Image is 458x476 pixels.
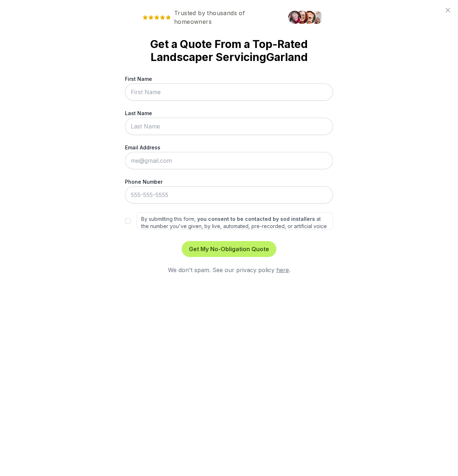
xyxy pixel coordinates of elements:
strong: you consent to be contacted by sod installers [197,216,315,222]
input: 555-555-5555 [125,186,333,204]
input: Last Name [125,118,333,135]
label: First Name [125,75,333,83]
span: Trusted by thousands of homeowners [137,9,284,26]
label: Last Name [125,109,333,117]
strong: Get a Quote From a Top-Rated Landscaper Servicing Garland [137,38,321,64]
input: me@gmail.com [125,152,333,169]
label: Email Address [125,144,333,151]
div: We don't spam. See our privacy policy . [125,266,333,274]
input: First Name [125,83,333,101]
label: By submitting this form, at the number you've given, by live, automated, pre-recorded, or artific... [137,212,333,230]
a: here [276,266,289,274]
label: Phone Number [125,178,333,185]
button: Get My No-Obligation Quote [182,241,276,257]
